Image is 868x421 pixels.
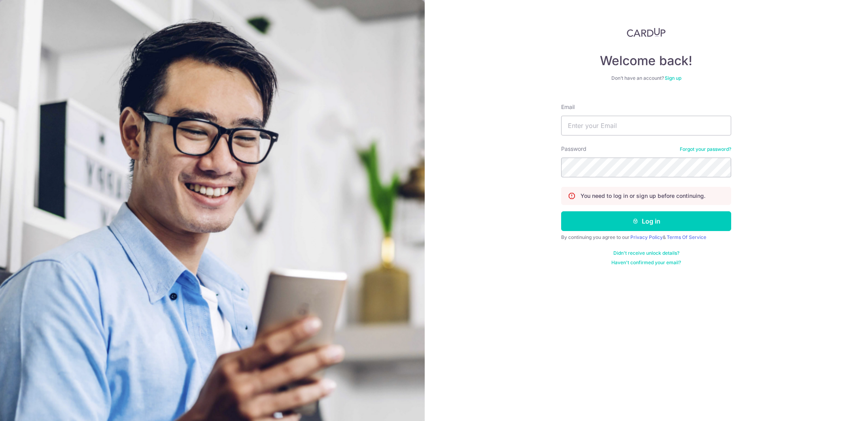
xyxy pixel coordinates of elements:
[680,146,731,152] a: Forgot your password?
[613,250,679,256] a: Didn't receive unlock details?
[667,234,706,240] a: Terms Of Service
[561,53,731,69] h4: Welcome back!
[561,103,575,111] label: Email
[561,75,731,81] div: Don’t have an account?
[627,28,666,37] img: CardUp Logo
[581,192,705,200] p: You need to log in or sign up before continuing.
[561,211,731,231] button: Log in
[611,259,681,266] a: Haven't confirmed your email?
[665,75,681,81] a: Sign up
[561,116,731,135] input: Enter your Email
[561,145,586,153] label: Password
[630,234,663,240] a: Privacy Policy
[561,234,731,241] div: By continuing you agree to our &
